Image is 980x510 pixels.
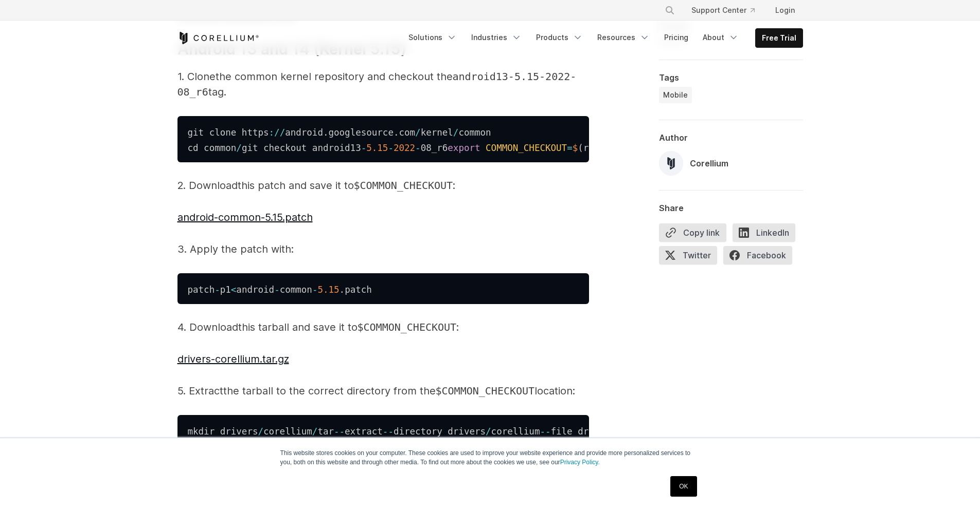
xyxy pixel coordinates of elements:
[236,142,242,153] span: /
[177,241,589,257] p: 3. Apply the patch with:
[188,284,372,294] code: patch p1 android common patch
[317,284,339,294] span: 5.15
[216,70,453,83] span: the common kernel repository and checkout the
[723,246,792,265] span: Facebook
[697,28,745,47] a: About
[269,127,275,137] span: :
[658,28,694,47] a: Pricing
[177,383,589,399] p: 5. Extract :
[177,178,589,193] p: 2. Download :
[361,142,367,153] span: -
[177,319,589,335] p: 4. Download :
[394,142,415,153] span: 2022
[415,127,421,137] span: /
[280,448,700,467] p: This website stores cookies on your computer. These cookies are used to improve your website expe...
[436,385,535,397] code: $COMMON_CHECKOUT
[733,223,801,246] a: LinkedIn
[659,246,717,265] span: Twitter
[690,157,728,169] div: Corellium
[683,1,763,20] a: Support Center
[402,28,803,48] div: Navigation Menu
[177,32,259,44] a: Corellium Home
[334,426,345,436] span: --
[670,476,697,497] a: OK
[567,142,573,153] span: =
[323,127,329,137] span: .
[448,142,480,153] span: export
[659,72,803,83] div: Tags
[591,28,656,47] a: Resources
[177,211,313,223] a: android-common-5.15.patch
[238,179,354,192] span: this patch and save it to
[540,426,550,436] span: --
[238,321,358,333] span: this tarball and save it to
[312,426,318,436] span: /
[366,142,388,153] span: 5.15
[177,70,577,98] code: android13-5.15-2022-08_r6
[402,28,463,47] a: Solutions
[723,246,798,269] a: Facebook
[659,151,684,176] img: Corellium
[733,223,795,242] span: LinkedIn
[578,142,583,153] span: (
[659,87,692,103] a: Mobile
[534,385,573,397] span: location
[354,179,453,192] code: $COMMON_CHECKOUT
[358,321,457,333] code: $COMMON_CHECKOUT
[486,142,567,153] span: COMMON_CHECKOUT
[383,426,394,436] span: --
[659,133,803,143] div: Author
[394,127,399,137] span: .
[486,426,491,436] span: /
[274,127,280,137] span: /
[659,223,726,242] button: Copy link
[663,90,688,100] span: Mobile
[659,246,723,269] a: Twitter
[415,142,421,153] span: -
[312,284,318,294] span: -
[530,28,589,47] a: Products
[573,142,578,153] span: $
[560,459,600,466] a: Privacy Policy.
[231,284,237,294] span: <
[661,1,679,20] button: Search
[215,284,220,294] span: -
[280,127,286,137] span: /
[659,203,803,213] div: Share
[258,426,263,436] span: /
[388,142,394,153] span: -
[188,426,752,436] code: mkdir drivers corellium tar extract directory drivers corellium file drivers corellium tar gz gunzip
[767,1,803,20] a: Login
[453,127,459,137] span: /
[177,69,589,100] p: 1. Clone .
[208,86,224,98] span: tag
[274,284,280,294] span: -
[223,385,436,397] span: the tarball to the correct directory from the
[652,1,803,20] div: Navigation Menu
[756,29,803,47] a: Free Trial
[188,127,638,153] code: git clone https android googlesource com kernel common cd common git checkout android13 08_r6 rea...
[177,353,289,365] a: drivers-corellium.tar.gz
[340,284,345,294] span: .
[465,28,528,47] a: Industries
